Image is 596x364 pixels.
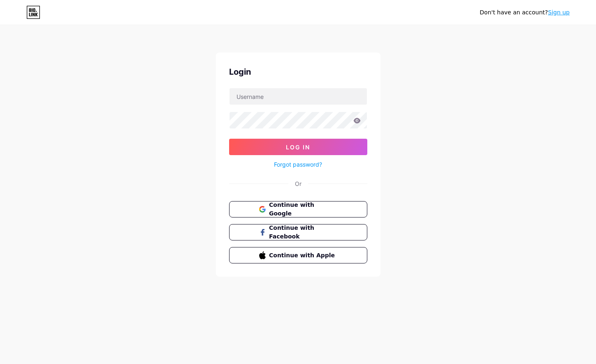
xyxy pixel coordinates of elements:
[274,160,322,169] a: Forgot password?
[269,201,337,218] span: Continue with Google
[548,9,570,16] a: Sign up
[229,139,367,155] button: Log In
[480,8,570,17] div: Don't have an account?
[295,179,301,188] div: Or
[229,224,367,240] button: Continue with Facebook
[286,144,310,151] span: Log In
[229,66,367,78] div: Login
[269,224,337,241] span: Continue with Facebook
[269,251,337,260] span: Continue with Apple
[230,88,367,105] input: Username
[229,247,367,263] button: Continue with Apple
[229,201,367,217] button: Continue with Google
